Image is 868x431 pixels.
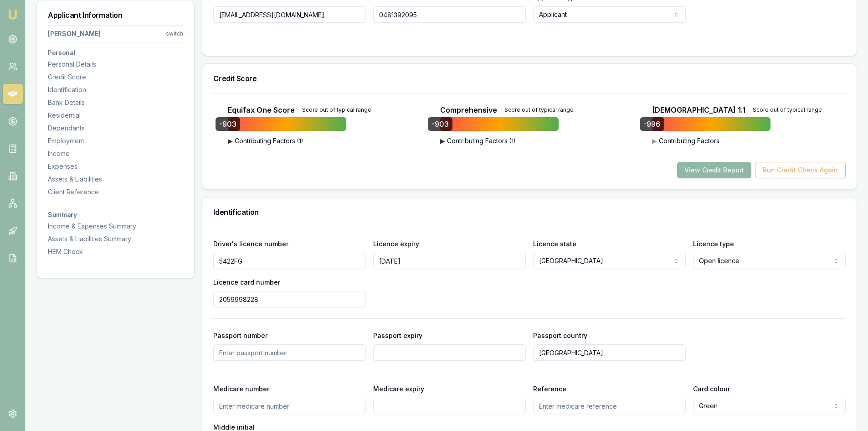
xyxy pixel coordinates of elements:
[48,111,183,120] div: Residential
[48,187,183,197] div: Client Reference
[213,344,366,361] input: Enter passport number
[373,240,419,248] label: Licence expiry
[755,162,846,178] button: Run Credit Check Again
[373,332,422,339] label: Passport expiry
[440,136,445,145] span: ▶
[213,398,366,414] input: Enter medicare number
[228,136,346,145] button: ▶Contributing Factors(1)
[48,175,183,184] div: Assets & Liabilities
[533,332,587,339] label: Passport country
[749,104,826,115] span: Score out of typical range
[652,136,770,145] button: ▶Contributing Factors
[533,344,686,361] input: Enter passport country
[297,137,303,145] span: ( 1 )
[48,85,183,94] div: Identification
[533,385,566,393] label: Reference
[428,117,452,131] div: -903
[48,222,183,231] div: Income & Expenses Summary
[640,117,664,131] div: -996
[213,291,366,307] input: Enter driver's licence card number
[533,240,576,248] label: Licence state
[213,208,846,216] h3: Identification
[48,60,183,69] div: Personal Details
[216,117,240,131] div: -903
[48,98,183,107] div: Bank Details
[48,124,183,133] div: Dependants
[7,9,18,20] img: emu-icon-u.png
[373,6,526,23] input: 0431 234 567
[677,162,751,178] button: View Credit Report
[440,104,497,115] p: Comprehensive
[652,104,745,115] p: [DEMOGRAPHIC_DATA] 1.1
[48,212,183,218] h3: Summary
[48,149,183,158] div: Income
[509,137,515,145] span: ( 1 )
[693,385,730,393] label: Card colour
[213,423,255,431] label: Middle initial
[440,136,559,145] button: ▶Contributing Factors(1)
[48,73,183,82] div: Credit Score
[652,136,657,145] span: ▶
[48,234,183,244] div: Assets & Liabilities Summary
[373,385,424,393] label: Medicare expiry
[213,240,288,248] label: Driver's licence number
[48,29,101,38] div: [PERSON_NAME]
[166,30,183,37] div: switch
[213,253,366,269] input: Enter driver's licence number
[228,104,295,115] p: Equifax One Score
[48,11,183,19] h3: Applicant Information
[213,75,846,82] h3: Credit Score
[693,240,734,248] label: Licence type
[213,332,267,339] label: Passport number
[48,247,183,256] div: HEM Check
[213,278,280,286] label: Licence card number
[48,136,183,145] div: Employment
[298,104,375,115] span: Score out of typical range
[213,385,269,393] label: Medicare number
[501,104,577,115] span: Score out of typical range
[48,162,183,171] div: Expenses
[533,398,686,414] input: Enter medicare reference
[48,50,183,56] h3: Personal
[228,136,233,145] span: ▶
